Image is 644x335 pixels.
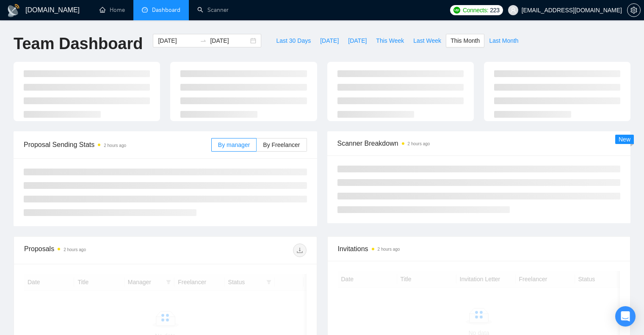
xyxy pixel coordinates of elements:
input: End date [210,36,249,45]
span: swap-right [200,37,207,44]
button: This Week [371,34,409,47]
span: Connects: [463,6,488,15]
input: Start date [158,36,196,45]
time: 2 hours ago [104,143,126,148]
span: Invitations [338,244,620,254]
button: [DATE] [315,34,343,47]
img: logo [7,4,20,17]
h1: Team Dashboard [14,34,143,54]
span: By Freelancer [263,141,300,148]
span: Last Week [413,36,441,45]
img: upwork-logo.png [453,7,460,14]
span: New [619,136,630,143]
span: Last 30 Days [276,36,311,45]
span: Scanner Breakdown [337,138,621,149]
time: 2 hours ago [378,247,400,252]
a: searchScanner [197,6,229,14]
button: [DATE] [343,34,371,47]
span: 223 [490,6,499,15]
div: Open Intercom Messenger [615,306,636,327]
span: This Month [451,36,480,45]
time: 2 hours ago [408,141,430,146]
button: setting [627,3,641,17]
span: Dashboard [152,6,180,14]
span: dashboard [142,7,148,13]
span: [DATE] [320,36,339,45]
span: setting [627,7,640,14]
button: Last Month [484,34,523,47]
span: user [510,7,516,13]
div: Proposals [24,244,165,257]
span: By manager [218,141,250,148]
span: Last Month [489,36,518,45]
span: This Week [376,36,404,45]
span: to [200,37,207,44]
span: [DATE] [348,36,367,45]
a: homeHome [100,6,125,14]
a: setting [627,7,641,14]
span: Proposal Sending Stats [24,139,211,150]
button: Last 30 Days [271,34,315,47]
button: This Month [446,34,484,47]
time: 2 hours ago [64,247,86,252]
button: Last Week [409,34,446,47]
